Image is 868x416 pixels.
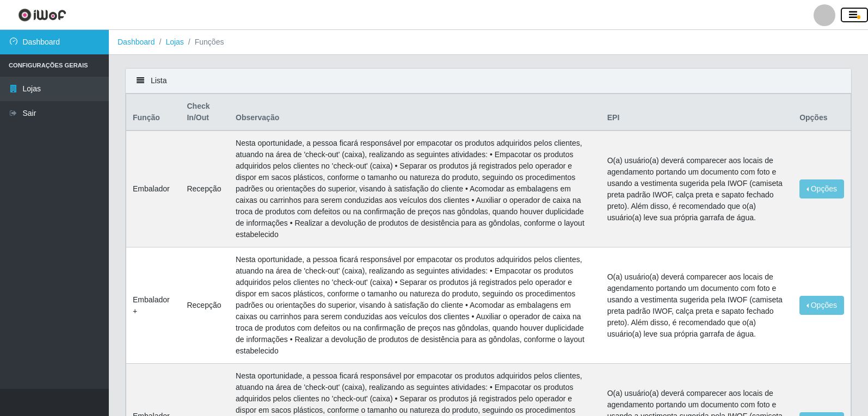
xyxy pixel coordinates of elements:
button: Opções [799,296,844,315]
li: Funções [184,36,224,48]
td: Nesta oportunidade, a pessoa ficará responsável por empacotar os produtos adquiridos pelos client... [229,131,601,247]
a: Dashboard [118,38,155,46]
td: O(a) usuário(a) deverá comparecer aos locais de agendamento portando um documento com foto e usan... [601,131,793,247]
th: Opções [793,94,851,131]
th: Check In/Out [180,94,229,131]
td: Embalador [126,131,181,247]
td: Recepção [180,131,229,247]
div: Lista [126,69,851,94]
th: Observação [229,94,601,131]
td: O(a) usuário(a) deverá comparecer aos locais de agendamento portando um documento com foto e usan... [601,247,793,364]
th: Função [126,94,181,131]
nav: breadcrumb [109,30,868,55]
td: Embalador + [126,247,181,364]
button: Opções [799,179,844,198]
td: Nesta oportunidade, a pessoa ficará responsável por empacotar os produtos adquiridos pelos client... [229,247,601,364]
th: EPI [601,94,793,131]
td: Recepção [180,247,229,364]
a: Lojas [165,38,183,46]
img: CoreUI Logo [18,8,66,22]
